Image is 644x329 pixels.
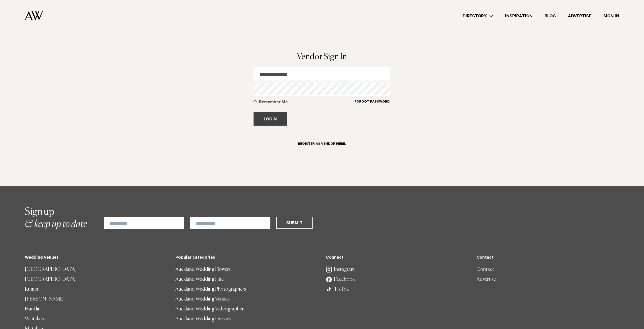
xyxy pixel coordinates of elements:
h5: Remember Me [259,100,354,106]
button: Submit [276,217,313,229]
a: [GEOGRAPHIC_DATA] [25,265,167,274]
a: Inspiration [499,13,539,19]
a: Auckland Wedding Venues [175,294,318,304]
a: [GEOGRAPHIC_DATA] [25,274,167,284]
a: Instagram [326,265,469,274]
a: Advertise [477,274,619,284]
a: Contact [477,265,619,274]
h1: Vendor Sign In [254,53,390,61]
h6: Register as Vendor here. [298,142,346,147]
h5: Contact [477,255,619,261]
a: TikTok [326,284,469,294]
a: Forgot Password [354,100,390,110]
a: Auckland Wedding Dresses [175,314,318,324]
h5: Connect [326,255,469,261]
a: [PERSON_NAME] [25,294,167,304]
button: Login [254,112,287,126]
a: Waitakere [25,314,167,324]
a: Advertise [562,13,597,19]
a: Blog [539,13,562,19]
a: Franklin [25,304,167,314]
a: Kumeu [25,284,167,294]
a: Auckland Wedding Videographers [175,304,318,314]
a: Auckland Wedding Flowers [175,265,318,274]
a: Auckland Wedding Photographers [175,284,318,294]
img: Auckland Weddings Logo [25,11,43,20]
a: Sign In [597,13,625,19]
a: Auckland Wedding Hire [175,274,318,284]
h5: Popular categories [175,255,318,261]
h5: Wedding venues [25,255,167,261]
a: Facebook [326,274,469,284]
a: Register as Vendor here. [292,137,352,154]
h2: & keep up to date [25,206,87,231]
h6: Forgot Password [354,100,390,105]
a: Directory [457,13,499,19]
span: Sign up [25,207,54,217]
